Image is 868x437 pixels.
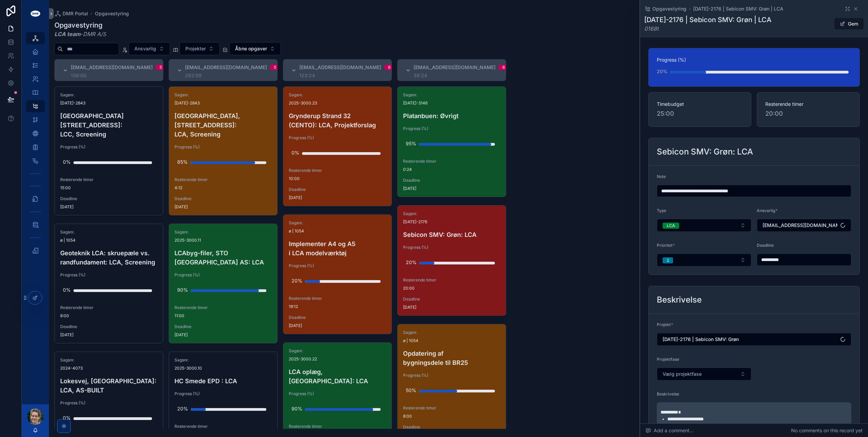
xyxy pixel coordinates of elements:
[663,371,702,377] span: Vælg projektfase
[657,109,743,118] span: 25:00
[289,228,386,234] span: ø | 1054
[652,5,686,12] span: Opgavestyring
[397,205,506,316] a: Sagsnr.[DATE]-2176Sebicon SMV: Grøn: LCAProgress (%)20%Resterende timer20:00Deadline[DATE]
[403,211,500,216] span: Sagsnr.
[60,313,157,319] span: 8:00
[60,177,157,182] span: Resterende timer
[403,126,500,131] span: Progress (%)
[54,86,163,215] a: Sagsnr.[DATE]-2843[GEOGRAPHIC_DATA][STREET_ADDRESS]: LCC, ScreeningProgress (%)0%Resterende timer...
[63,283,71,297] div: 0%
[657,322,671,327] span: Projekt
[174,177,272,182] span: Resterende timer
[169,224,278,343] a: Sagsnr.2025-3000.11LCAbyg-filer, STO [GEOGRAPHIC_DATA] AS: LCAProgress (%)90%Resterende timer11:0...
[60,111,157,139] h4: [GEOGRAPHIC_DATA][STREET_ADDRESS]: LCC, Screening
[289,424,386,429] span: Resterende timer
[60,332,73,338] p: [DATE]
[174,313,272,319] span: 11:00
[406,256,417,269] div: 20%
[403,424,500,430] span: Deadline
[174,424,272,429] span: Resterende timer
[644,25,771,33] em: 0168t
[174,185,272,191] span: 4:12
[129,42,170,55] button: Select Button
[180,42,220,55] button: Select Button
[657,146,753,157] h2: Sebicon SMV: Grøn: LCA
[289,263,386,269] span: Progress (%)
[757,243,774,248] span: Deadline
[289,315,386,320] span: Deadline
[765,109,851,118] span: 20:00
[289,100,386,106] span: 2025-3000.23
[174,305,272,310] span: Resterende timer
[657,219,751,232] button: Select Button
[60,376,157,395] h4: Lokesvej, [GEOGRAPHIC_DATA]: LCA, AS-BUILT
[63,10,88,17] span: DMR Portal
[834,18,864,30] button: Gem
[95,10,129,17] a: Opgavestyring
[414,64,496,71] span: [EMAIL_ADDRESS][DOMAIN_NAME]
[177,402,188,416] div: 20%
[657,294,702,305] h2: Beskrivelse
[289,323,302,328] p: [DATE]
[388,65,391,70] div: 6
[657,208,666,213] span: Type
[289,111,386,130] h4: Grynderup Strand 32 (CENTO): LCA, Projektforslag
[765,101,851,108] span: Resterende timer
[289,304,386,309] span: 19:12
[60,272,157,278] span: Progress (%)
[229,42,281,55] button: Select Button
[397,86,506,197] a: Sagsnr.[DATE]-3146Platanbuen: ØvrigtProgress (%)95%Resterende timer0:24Deadline[DATE]
[757,208,775,213] span: Ansvarlig
[403,92,500,98] span: Sagsnr.
[299,64,381,71] span: [EMAIL_ADDRESS][DOMAIN_NAME]
[177,155,188,169] div: 85%
[174,391,272,396] span: Progress (%)
[289,187,386,192] span: Deadline
[403,159,500,164] span: Resterende timer
[289,348,386,354] span: Sagsnr.
[289,92,386,98] span: Sagsnr.
[54,20,106,30] h1: Opgavestyring
[403,230,500,239] h4: Sebicon SMV: Grøn: LCA
[657,333,851,346] button: Select Button
[83,31,106,37] em: DMR A/S
[757,219,851,232] button: Select Button
[174,144,272,150] span: Progress (%)
[403,245,500,250] span: Progress (%)
[657,243,672,248] span: Prioritet
[667,223,675,229] div: LCA
[663,336,739,343] span: [DATE]-2176 | Sebicon SMV: Grøn
[657,174,666,179] span: Note
[791,427,863,434] span: No comments on this record yet
[60,204,73,210] p: [DATE]
[283,86,392,206] a: Sagsnr.2025-3000.23Grynderup Strand 32 (CENTO): LCA, ProjektforslagProgress (%)0%Resterende timer...
[299,73,392,78] div: 123:24
[289,176,386,181] span: 10:00
[291,402,302,416] div: 90%
[403,305,416,310] p: [DATE]
[657,56,851,63] span: Progress (%)
[289,367,386,386] h4: LCA oplæg, [GEOGRAPHIC_DATA]: LCA
[54,30,106,38] span: -
[644,15,771,25] h1: [DATE]-2176 | Sebicon SMV: Grøn | LCA
[403,100,500,106] span: [DATE]-3146
[403,186,416,191] p: [DATE]
[63,155,71,169] div: 0%
[60,357,157,363] span: Sagsnr.
[289,168,386,173] span: Resterende timer
[657,368,751,381] button: Select Button
[160,65,162,70] div: 5
[291,274,302,288] div: 20%
[174,229,272,235] span: Sagsnr.
[289,220,386,226] span: Sagsnr.
[406,137,416,150] div: 95%
[60,196,157,201] span: Deadline
[174,100,272,106] span: [DATE]-2843
[174,92,272,98] span: Sagsnr.
[646,427,694,434] span: Add a comment...
[177,283,188,297] div: 90%
[60,92,157,98] span: Sagsnr.
[71,64,153,71] span: [EMAIL_ADDRESS][DOMAIN_NAME]
[403,178,500,183] span: Deadline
